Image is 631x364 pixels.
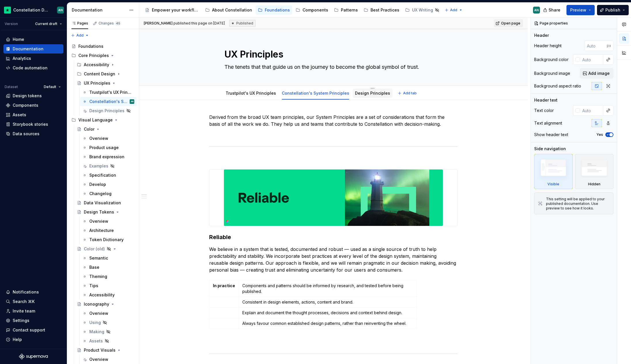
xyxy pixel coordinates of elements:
a: Patterns [332,5,360,15]
div: Changes [99,21,121,26]
div: Overview [89,218,108,224]
div: Accessibility [84,62,109,68]
a: Invite team [3,306,63,316]
div: Trustpilot's UX Principles [223,87,278,99]
a: Design Tokens [75,207,137,217]
a: Design Principles [355,91,390,96]
input: Auto [580,105,603,116]
div: Theming [89,274,107,279]
button: Add image [580,68,613,79]
a: Design Principles [80,106,137,115]
p: We believe in a system that is tested, documented and robust — used as a single source of truth t... [209,246,458,273]
div: Color (old) [84,246,105,252]
div: Home [13,37,24,42]
div: AN [534,8,539,12]
div: Pages [71,21,88,26]
textarea: UX Principles [223,47,441,61]
a: Code automation [3,63,63,73]
div: UX Writing [412,7,433,13]
div: Header [534,33,549,38]
div: Token Dictionary [89,237,124,243]
div: Hidden [575,154,614,189]
div: Data Visualization [84,200,121,206]
a: UX Writing [403,5,442,15]
p: Derived from the broad UX team principles, our System Principles are a set of considerations that... [209,114,458,127]
a: Specification [80,171,137,180]
a: Overview [80,217,137,226]
span: Preview [570,7,586,13]
div: Invite team [13,308,35,314]
span: Add image [588,70,610,76]
div: Specification [89,172,116,178]
div: Background aspect ratio [534,83,581,89]
a: Product Visuals [75,346,137,355]
a: Trustpilot's UX Principles [226,91,276,96]
div: Using [89,320,101,325]
a: Accessibility [80,290,137,300]
button: Add [69,31,91,39]
label: Yes [596,132,603,137]
a: Base [80,263,137,272]
a: Home [3,35,63,44]
div: Background color [534,57,568,62]
a: Color [75,125,137,134]
a: Foundations [69,42,137,51]
strong: Reliable [209,234,231,241]
span: Add [76,33,84,38]
p: Always favour common established design patterns, rather than reinventing the wheel. [242,321,413,326]
a: Overview [80,355,137,364]
div: Components [303,7,328,13]
div: Visual Language [78,117,113,123]
button: Add tab [396,89,419,97]
div: Patterns [341,7,358,13]
a: Foundations [256,5,292,15]
p: Explain and document the thought processes, decisions and context behind design. [242,310,413,316]
textarea: The tenets that that guide us on the journey to become the global symbol of trust. [223,62,441,72]
div: Iconography [84,301,109,307]
div: Dataset [5,85,18,89]
div: Side navigation [534,146,566,152]
a: Examples [80,161,137,171]
div: Documentation [13,46,44,52]
button: Share [540,5,564,15]
p: Consistent in design elements, actions, content and brand. [242,299,413,305]
div: Foundations [265,7,290,13]
div: Overview [89,310,108,316]
a: Data sources [3,129,63,138]
div: Design tokens [13,93,42,99]
a: Overview [80,309,137,318]
a: Brand expression [80,152,137,161]
button: Current draft [33,20,65,28]
div: Code automation [13,65,48,71]
a: Design tokens [3,91,63,100]
div: Overview [89,136,108,141]
div: Text color [534,108,554,113]
span: Publish [605,7,620,13]
button: Constellation Design SystemAN [1,4,66,16]
a: Architecture [80,226,137,235]
div: Visible [534,154,573,189]
div: Analytics [13,56,31,61]
div: Page tree [143,4,442,16]
div: Best Practices [371,7,399,13]
div: Data sources [13,131,39,137]
a: Overview [80,134,137,143]
div: This setting will be applied to your published documentation. Use preview to see how it looks. [546,197,610,211]
div: Develop [89,182,106,187]
div: Design Principles [89,108,124,114]
span: 45 [115,21,121,26]
span: Default [44,85,56,89]
img: d602db7a-5e75-4dfe-a0a4-4b8163c7bad2.png [4,7,11,14]
a: Settings [3,316,63,325]
div: Color [84,126,95,132]
div: Foundations [78,43,103,49]
div: Base [89,264,99,270]
button: Add [443,6,464,14]
div: Design Principles [353,87,392,99]
a: Making [80,327,137,336]
div: About Constellation [212,7,252,13]
div: Show header text [534,132,568,138]
div: Background image [534,70,570,76]
a: Iconography [75,300,137,309]
div: Design Tokens [84,209,114,215]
